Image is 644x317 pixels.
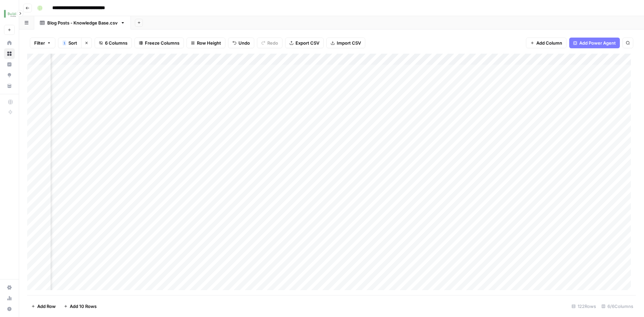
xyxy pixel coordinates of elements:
[228,38,254,48] button: Undo
[599,301,636,312] div: 6/6 Columns
[4,70,15,81] a: Opportunities
[58,38,81,48] button: 1Sort
[30,38,55,48] button: Filter
[34,16,131,30] a: Blog Posts - Knowledge Base.csv
[37,303,56,310] span: Add Row
[285,38,324,48] button: Export CSV
[569,38,620,48] button: Add Power Agent
[326,38,365,48] button: Import CSV
[238,40,250,46] span: Undo
[4,48,15,59] a: Browse
[27,301,60,312] button: Add Row
[296,40,319,46] span: Export CSV
[536,40,562,46] span: Add Column
[257,38,282,48] button: Redo
[569,301,599,312] div: 122 Rows
[186,38,225,48] button: Row Height
[60,301,101,312] button: Add 10 Rows
[62,40,66,46] div: 1
[47,19,118,26] div: Blog Posts - Knowledge Base.csv
[95,38,132,48] button: 6 Columns
[68,40,77,46] span: Sort
[579,40,616,46] span: Add Power Agent
[197,40,221,46] span: Row Height
[4,293,15,304] a: Usage
[526,38,567,48] button: Add Column
[70,303,97,310] span: Add 10 Rows
[4,8,16,20] img: Buildium Logo
[63,40,65,46] span: 1
[267,40,278,46] span: Redo
[4,304,15,314] button: Help + Support
[4,282,15,293] a: Settings
[135,38,184,48] button: Freeze Columns
[145,40,179,46] span: Freeze Columns
[4,38,15,48] a: Home
[337,40,361,46] span: Import CSV
[4,81,15,91] a: Your Data
[4,5,15,22] button: Workspace: Buildium
[34,40,45,46] span: Filter
[4,59,15,70] a: Insights
[105,40,127,46] span: 6 Columns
